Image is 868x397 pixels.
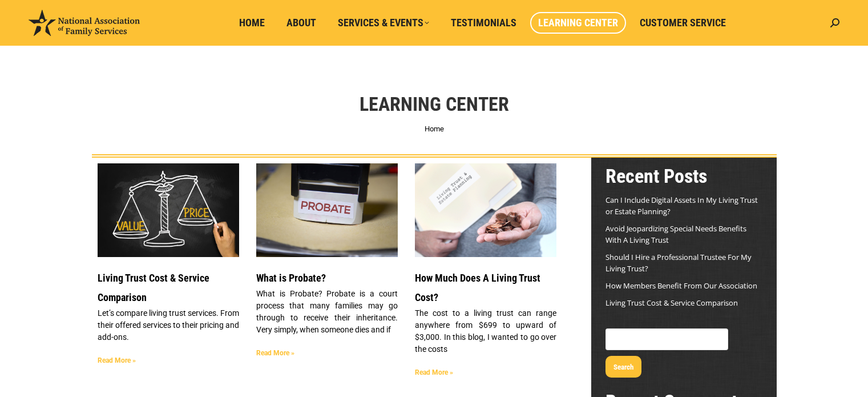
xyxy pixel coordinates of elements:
[414,156,558,264] img: Living Trust Cost
[605,195,758,216] a: Can I Include Digital Assets In My Living Trust or Estate Planning?
[605,252,752,274] a: Should I Hire a Professional Trustee For My Living Trust?
[632,12,734,34] a: Customer Service
[239,17,265,29] span: Home
[231,12,273,34] a: Home
[256,288,398,336] p: What is Probate? Probate is a court process that many families may go through to receive their in...
[278,12,324,34] a: About
[605,163,762,189] h2: Recent Posts
[286,17,316,29] span: About
[451,17,516,29] span: Testimonials
[98,307,239,343] p: Let’s compare living trust services. From their offered services to their pricing and add-ons.
[338,17,429,29] span: Services & Events
[538,17,618,29] span: Learning Center
[443,12,524,34] a: Testimonials
[605,280,757,291] a: How Members Benefit From Our Association
[415,163,556,257] a: Living Trust Cost
[98,272,209,303] a: Living Trust Cost & Service Comparison
[256,163,398,257] a: What is Probate?
[415,307,556,355] p: The cost to a living trust can range anywhere from $699 to upward of $3,000. In this blog, I want...
[256,272,326,284] a: What is Probate?
[640,17,726,29] span: Customer Service
[605,356,641,378] button: Search
[605,298,738,308] a: Living Trust Cost & Service Comparison
[255,163,398,258] img: What is Probate?
[415,368,453,376] a: Read more about How Much Does A Living Trust Cost?
[96,163,240,258] img: Living Trust Service and Price Comparison Blog Image
[605,223,746,245] a: Avoid Jeopardizing Special Needs Benefits With A Living Trust
[256,349,294,357] a: Read more about What is Probate?
[98,356,136,364] a: Read more about Living Trust Cost & Service Comparison
[360,91,509,117] h1: Learning Center
[530,12,626,34] a: Learning Center
[425,125,444,133] a: Home
[415,272,540,303] a: How Much Does A Living Trust Cost?
[98,163,239,257] a: Living Trust Service and Price Comparison Blog Image
[29,10,140,36] img: National Association of Family Services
